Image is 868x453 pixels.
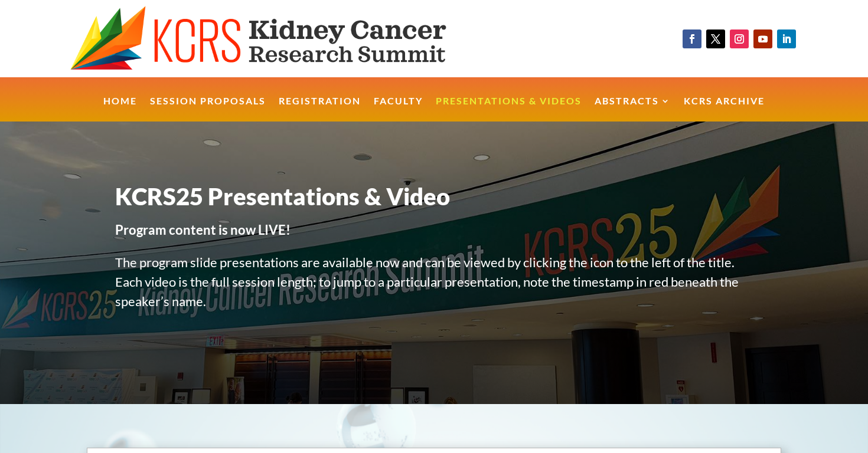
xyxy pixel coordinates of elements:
a: Registration [279,97,361,122]
strong: Program content is now LIVE! [115,222,291,238]
a: Follow on X [706,29,725,48]
a: Follow on Instagram [730,29,749,48]
span: KCRS25 Presentations & Video [115,182,450,211]
a: Faculty [374,97,423,122]
a: Abstracts [595,97,671,122]
a: Presentations & Videos [436,97,582,122]
a: Follow on Youtube [753,29,772,48]
a: KCRS Archive [684,97,765,122]
img: KCRS generic logo wide [70,6,492,71]
a: Follow on LinkedIn [777,29,796,48]
a: Home [103,97,137,122]
a: Follow on Facebook [683,29,701,48]
p: The program slide presentations are available now and can be viewed by clicking the icon to the l... [115,252,753,324]
a: Session Proposals [150,97,266,122]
